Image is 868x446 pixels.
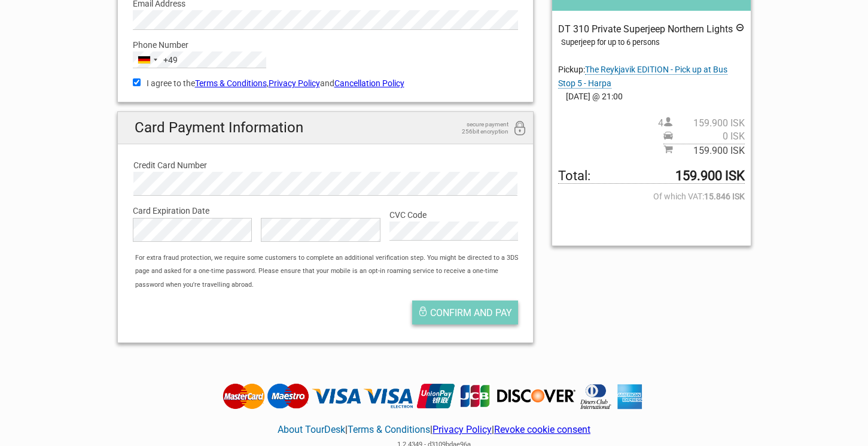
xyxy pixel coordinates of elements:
[133,159,518,172] label: Credit Card Number
[449,121,508,135] span: secure payment 256bit encryption
[220,383,648,410] img: Tourdesk accepts
[663,130,745,143] span: Pickup price
[195,78,267,88] a: Terms & Conditions
[163,53,178,66] div: +49
[133,38,519,51] label: Phone Number
[558,65,727,88] span: Change pickup place
[663,144,745,157] span: Subtotal
[558,169,744,183] span: Total to be paid
[430,307,512,318] span: Confirm and pay
[118,112,534,144] h2: Card Payment Information
[673,130,745,143] span: 0 ISK
[133,204,519,217] label: Card Expiration Date
[658,117,745,130] span: 4 person(s)
[389,208,518,222] label: CVC Code
[558,23,733,35] span: DT 310 Private Superjeep Northern Lights
[129,251,533,292] div: For extra fraud protection, we require some customers to complete an additional verification step...
[558,65,727,88] span: Pickup:
[133,52,178,68] button: Selected country
[513,121,527,137] i: 256bit encryption
[433,424,492,435] a: Privacy Policy
[334,78,404,88] a: Cancellation Policy
[269,78,320,88] a: Privacy Policy
[558,90,744,103] span: [DATE] @ 21:00
[673,117,745,130] span: 159.900 ISK
[675,169,745,183] strong: 159.900 ISK
[561,36,744,49] div: Superjeep for up to 6 persons
[704,190,745,203] strong: 15.846 ISK
[673,144,745,157] span: 159.900 ISK
[133,77,519,90] label: I agree to the , and
[138,19,152,33] button: Open LiveChat chat widget
[278,424,345,435] a: About TourDesk
[17,21,135,31] p: We're away right now. Please check back later!
[494,424,590,435] a: Revoke cookie consent
[348,424,430,435] a: Terms & Conditions
[558,190,744,203] span: Of which VAT:
[412,301,518,324] button: Confirm and pay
